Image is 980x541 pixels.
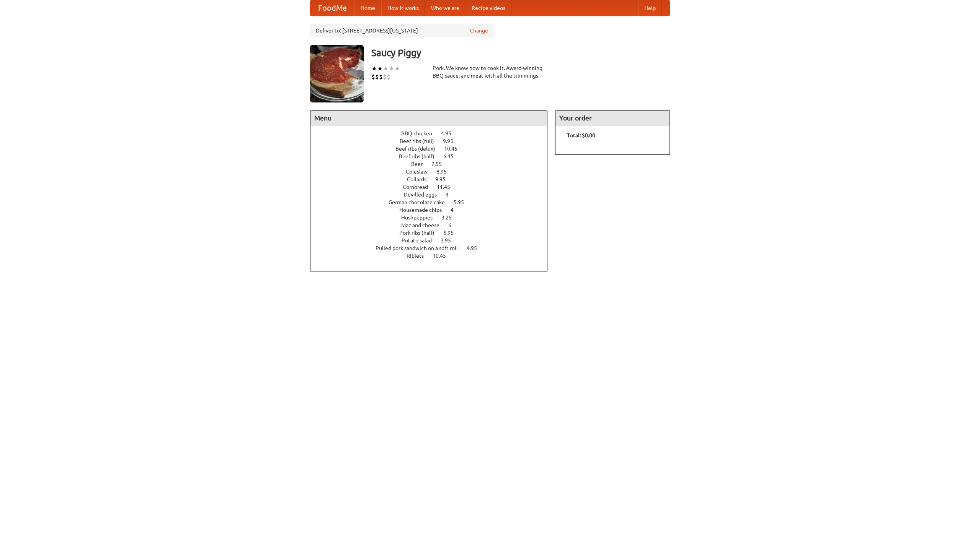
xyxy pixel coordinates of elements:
span: 6.45 [443,153,461,159]
span: Coleslaw [406,169,435,175]
span: 3.95 [441,237,459,244]
a: Collards 9.95 [407,176,460,182]
li: $ [387,73,390,81]
a: Cornbread 11.45 [403,184,464,190]
span: Housemade chips [399,207,449,213]
a: Recipe videos [465,0,511,16]
li: ★ [383,64,389,73]
span: Beer [411,161,430,167]
span: 5.95 [454,199,472,205]
span: 10.45 [444,146,465,152]
a: Riblets 10.45 [407,253,460,259]
span: Pork ribs (half) [399,230,442,236]
a: Who we are [425,0,465,16]
li: ★ [394,64,400,73]
span: Cornbread [403,184,436,190]
span: 11.45 [437,184,458,190]
b: Total: $0.00 [567,132,595,138]
div: Pork. We know how to cook it. Award-winning BBQ sauce, and meat with all the trimmings. [433,64,547,80]
a: Home [354,0,381,16]
li: ★ [389,64,394,73]
span: Beef ribs (delux) [395,146,443,152]
span: 9.95 [435,176,453,182]
a: Mac and cheese 6 [401,222,465,228]
span: Hushpuppies [401,214,440,221]
span: Mac and cheese [401,222,447,228]
span: 9.95 [443,138,461,144]
img: angular.jpg [310,45,364,102]
a: Beef ribs (full) 9.95 [400,138,467,144]
a: How it works [381,0,425,16]
a: Help [638,0,662,16]
a: Change [470,27,488,34]
span: 4.95 [441,130,459,136]
a: German chocolate cake 5.95 [389,199,478,205]
span: Riblets [407,253,431,259]
a: Hushpuppies 3.25 [401,214,466,221]
a: Pulled pork sandwich on a soft roll 4.95 [376,245,491,251]
li: $ [379,73,383,81]
span: Beef ribs (full) [400,138,442,144]
h4: Menu [310,110,547,126]
li: $ [371,73,375,81]
span: 4 [451,207,461,213]
span: 4.95 [467,245,485,251]
a: Beef ribs (delux) 10.45 [395,146,472,152]
span: 10.45 [433,253,454,259]
span: Beef ribs (half) [399,153,442,159]
span: Collards [407,176,434,182]
a: Pork ribs (half) 6.95 [399,230,468,236]
h3: Saucy Piggy [371,45,670,60]
a: Potato salad 3.95 [402,237,465,244]
span: Pulled pork sandwich on a soft roll [376,245,465,251]
span: BBQ chicken [401,130,440,136]
span: 7.55 [431,161,449,167]
span: 4 [446,192,456,198]
span: Potato salad [402,237,439,244]
span: Devilled eggs [404,192,444,198]
a: Beer 7.55 [411,161,456,167]
span: 8.95 [436,169,454,175]
li: $ [383,73,387,81]
a: Housemade chips 4 [399,207,468,213]
a: BBQ chicken 4.95 [401,130,465,136]
div: Deliver to: [STREET_ADDRESS][US_STATE] [310,24,494,37]
a: FoodMe [310,0,354,16]
a: Coleslaw 8.95 [406,169,461,175]
span: 6 [448,222,459,228]
li: ★ [377,64,383,73]
span: German chocolate cake [389,199,452,205]
h4: Your order [555,110,670,126]
li: ★ [371,64,377,73]
a: Devilled eggs 4 [404,192,463,198]
li: $ [375,73,379,81]
a: Beef ribs (half) 6.45 [399,153,468,159]
span: 3.25 [441,214,459,221]
span: 6.95 [443,230,461,236]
